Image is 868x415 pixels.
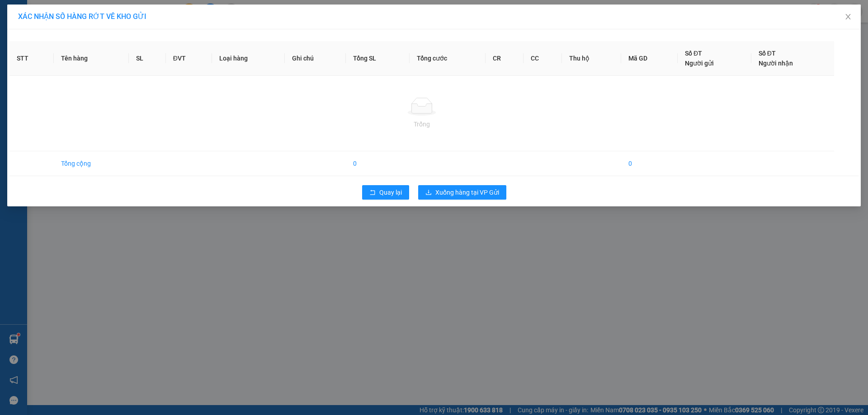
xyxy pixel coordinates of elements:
span: Quay lại [379,187,402,197]
span: Xuống hàng tại VP Gửi [435,187,499,197]
th: CC [524,41,562,76]
th: Tổng cước [410,41,486,76]
span: Người gửi [685,60,714,67]
span: Người nhận [759,60,793,67]
td: 0 [346,151,410,176]
button: rollbackQuay lại [362,185,409,200]
th: SL [129,41,165,76]
th: Tổng SL [346,41,410,76]
span: XÁC NHẬN SỐ HÀNG RỚT VỀ KHO GỬI [18,12,146,21]
th: Thu hộ [562,41,621,76]
th: Tên hàng [54,41,129,76]
th: CR [486,41,524,76]
th: Mã GD [621,41,678,76]
th: STT [9,41,54,76]
span: Số ĐT [685,50,702,57]
div: Trống [17,119,827,129]
span: rollback [369,189,376,196]
th: Ghi chú [285,41,346,76]
th: ĐVT [166,41,212,76]
td: Tổng cộng [54,151,129,176]
button: Close [835,5,861,30]
span: close [844,13,852,20]
span: Số ĐT [759,50,776,57]
button: downloadXuống hàng tại VP Gửi [418,185,506,200]
span: download [425,189,432,196]
td: 0 [621,151,678,176]
th: Loại hàng [212,41,285,76]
